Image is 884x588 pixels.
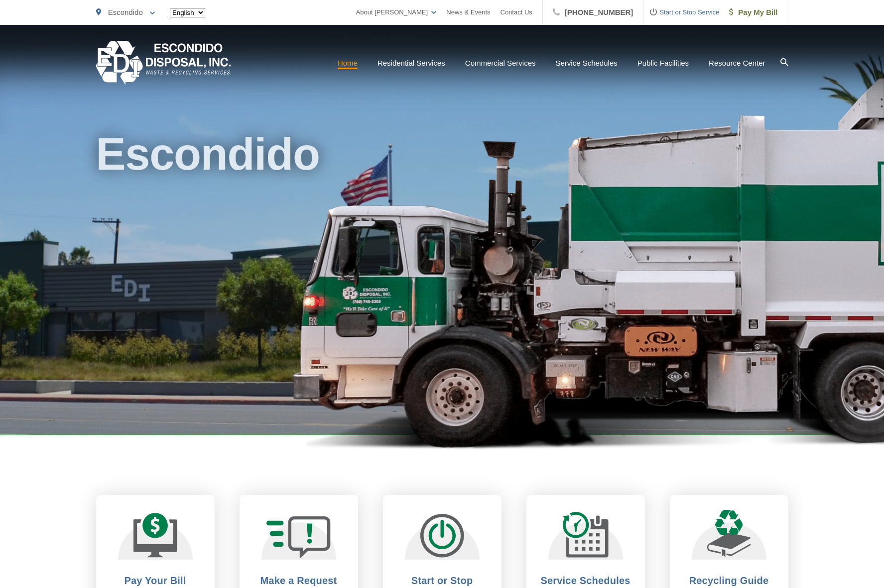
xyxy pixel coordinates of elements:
a: About [PERSON_NAME] [356,6,437,18]
a: News & Events [446,6,490,18]
a: Resource Center [709,57,765,69]
h2: Pay Your Bill [106,575,205,587]
span: Pay My Bill [729,6,777,18]
select: Select a language [170,8,205,17]
a: Public Facilities [637,57,689,69]
h2: Make a Request [250,575,348,587]
a: EDCD logo. Return to the homepage. [96,41,231,85]
span: Escondido [108,8,143,16]
h2: Service Schedules [536,575,635,587]
a: Service Schedules [556,57,618,69]
a: Contact Us [501,6,532,18]
h1: Escondido [96,129,788,444]
a: Commercial Services [465,57,536,69]
h2: Recycling Guide [680,575,778,587]
a: Residential Services [378,57,445,69]
a: Home [338,57,358,69]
